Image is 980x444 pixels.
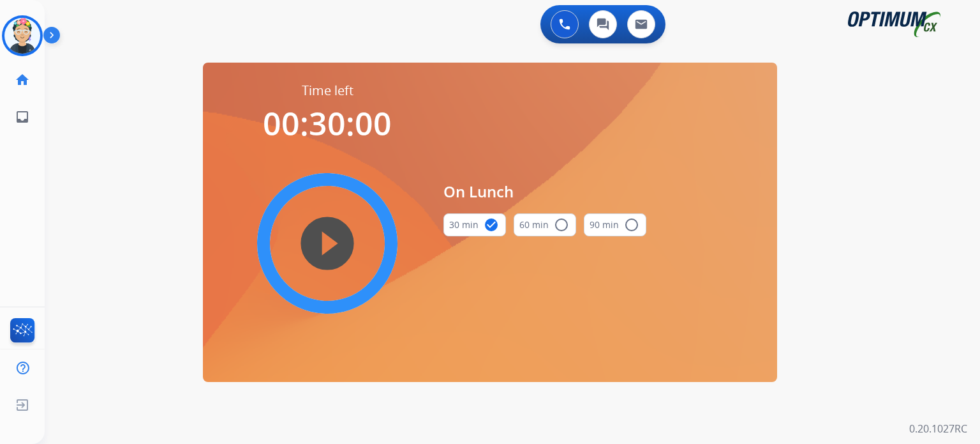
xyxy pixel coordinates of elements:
[443,213,506,236] button: 30 min
[514,213,576,236] button: 60 min
[554,217,569,233] mat-icon: radio_button_unchecked
[263,102,392,145] span: 00:30:00
[320,236,335,251] mat-icon: play_circle_filled
[624,217,639,233] mat-icon: radio_button_unchecked
[443,180,646,203] span: On Lunch
[15,109,30,125] mat-icon: inbox
[484,217,499,233] mat-icon: check_circle
[4,18,40,54] img: avatar
[302,82,353,100] span: Time left
[15,72,30,88] mat-icon: home
[584,213,646,236] button: 90 min
[909,421,967,436] p: 0.20.1027RC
